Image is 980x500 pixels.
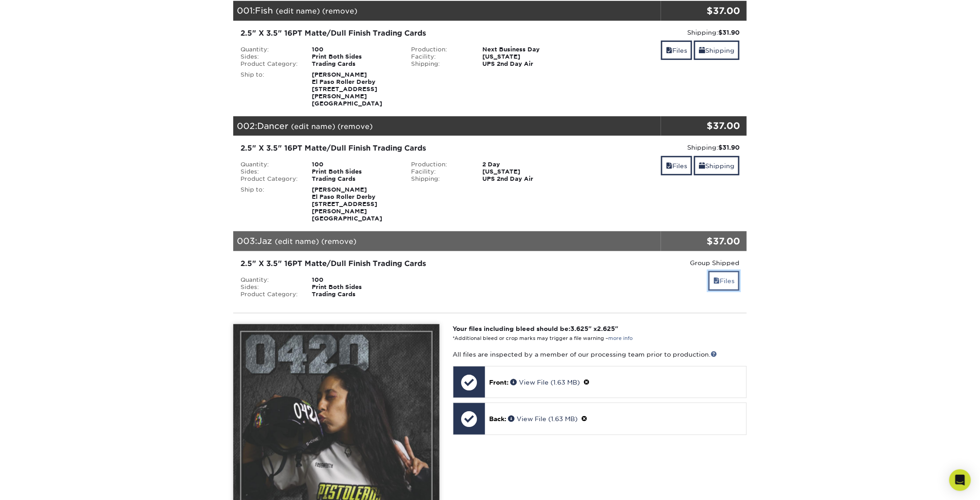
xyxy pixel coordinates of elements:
div: UPS 2nd Day Air [476,175,575,183]
a: (edit name) [276,7,320,15]
div: 100 [305,276,405,284]
div: Quantity: [234,276,305,284]
div: Trading Cards [305,175,405,183]
div: $37.00 [661,234,740,248]
div: Product Category: [234,175,305,183]
a: (remove) [337,122,373,131]
div: 002: [233,116,661,136]
div: Trading Cards [305,60,405,68]
span: files [713,277,720,284]
div: Ship to: [234,186,305,222]
div: Shipping: [405,175,476,183]
div: Print Both Sides [305,168,405,175]
a: more info [609,335,633,341]
div: UPS 2nd Day Air [476,60,575,68]
a: Files [661,41,692,60]
span: files [666,162,672,170]
div: Sides: [234,168,305,175]
a: (remove) [322,7,357,15]
span: Dancer [257,121,288,131]
a: (edit name) [275,237,319,246]
div: Print Both Sides [305,284,405,291]
div: Shipping: [582,143,740,152]
div: Production: [405,46,476,53]
strong: [PERSON_NAME] El Paso Roller Derby [STREET_ADDRESS][PERSON_NAME] [GEOGRAPHIC_DATA] [312,71,382,107]
strong: [PERSON_NAME] El Paso Roller Derby [STREET_ADDRESS][PERSON_NAME] [GEOGRAPHIC_DATA] [312,186,382,222]
div: $37.00 [661,4,740,18]
a: Shipping [694,156,740,175]
div: Sides: [234,53,305,60]
span: 2.625 [597,325,615,332]
div: Open Intercom Messenger [949,469,971,491]
a: Files [708,271,740,290]
span: Front: [490,379,509,386]
div: 100 [305,46,405,53]
div: 2.5" X 3.5" 16PT Matte/Dull Finish Trading Cards [240,258,569,269]
strong: Your files including bleed should be: " x " [453,325,619,332]
a: View File (1.63 MB) [511,379,580,386]
div: Product Category: [234,60,305,68]
div: Shipping: [582,28,740,37]
span: Back: [490,415,507,422]
div: 2.5" X 3.5" 16PT Matte/Dull Finish Trading Cards [240,143,569,154]
div: Sides: [234,284,305,291]
div: Next Business Day [476,46,575,53]
div: Trading Cards [305,291,405,298]
a: View File (1.63 MB) [508,415,578,422]
span: files [666,47,672,54]
span: shipping [699,162,705,170]
div: Production: [405,161,476,168]
div: Group Shipped [582,258,740,267]
a: (edit name) [291,122,335,131]
p: All files are inspected by a member of our processing team prior to production. [453,350,747,359]
div: Product Category: [234,291,305,298]
div: Ship to: [234,71,305,107]
small: *Additional bleed or crop marks may trigger a file warning – [453,335,633,341]
div: Facility: [405,53,476,60]
div: Print Both Sides [305,53,405,60]
span: Jaz [257,236,272,246]
a: (remove) [321,237,356,246]
strong: $31.90 [718,144,740,151]
div: Quantity: [234,161,305,168]
div: 003: [233,231,661,251]
div: Shipping: [405,60,476,68]
div: $37.00 [661,119,740,133]
a: Shipping [694,41,740,60]
div: [US_STATE] [476,168,575,175]
strong: $31.90 [718,29,740,36]
span: 3.625 [571,325,589,332]
div: 2 Day [476,161,575,168]
div: Quantity: [234,46,305,53]
div: [US_STATE] [476,53,575,60]
div: 2.5" X 3.5" 16PT Matte/Dull Finish Trading Cards [240,28,569,39]
div: 001: [233,1,661,21]
span: shipping [699,47,705,54]
a: Files [661,156,692,175]
div: Facility: [405,168,476,175]
div: 100 [305,161,405,168]
span: Fish [255,5,273,15]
